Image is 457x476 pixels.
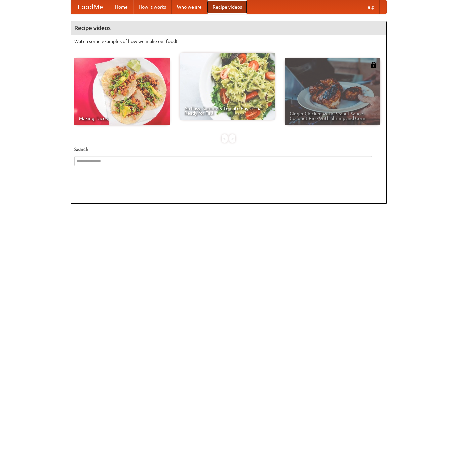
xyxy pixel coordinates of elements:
a: Making Tacos [74,58,170,125]
a: Who we are [172,0,207,14]
a: An Easy, Summery Tomato Pasta That's Ready for Fall [180,53,275,120]
span: Making Tacos [79,116,165,121]
img: 483408.png [370,62,377,68]
span: An Easy, Summery Tomato Pasta That's Ready for Fall [184,106,270,115]
a: FoodMe [71,0,110,14]
h5: Search [74,146,383,153]
a: Help [359,0,380,14]
p: Watch some examples of how we make our food! [74,38,383,45]
a: Recipe videos [207,0,247,14]
h4: Recipe videos [71,21,386,35]
div: » [229,134,235,143]
a: How it works [133,0,172,14]
div: « [222,134,228,143]
a: Home [110,0,133,14]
